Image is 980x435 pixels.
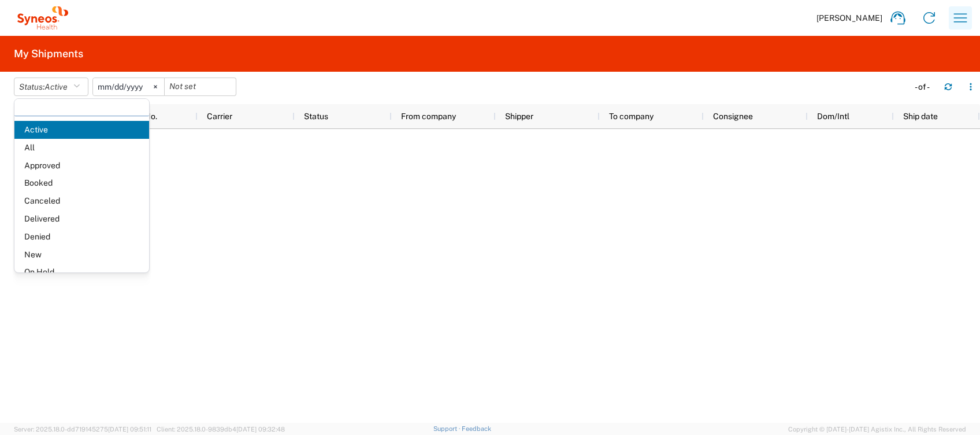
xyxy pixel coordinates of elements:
span: All [14,139,149,157]
span: Dom/Intl [817,112,849,121]
span: [DATE] 09:51:11 [108,426,151,433]
span: Server: 2025.18.0-dd719145275 [14,426,151,433]
span: Canceled [14,192,149,210]
h2: My Shipments [14,47,83,61]
span: Copyright © [DATE]-[DATE] Agistix Inc., All Rights Reserved [788,424,966,434]
span: Shipper [505,112,533,121]
input: Not set [93,78,164,95]
button: Status:Active [14,78,88,96]
span: New [14,246,149,264]
span: Client: 2025.18.0-9839db4 [157,426,285,433]
span: Approved [14,157,149,175]
span: Consignee [713,112,753,121]
span: Delivered [14,210,149,228]
input: Not set [165,78,236,95]
span: Carrier [207,112,232,121]
a: Support [433,425,462,432]
span: Active [14,121,149,139]
span: Denied [14,228,149,246]
span: Ship date [903,112,938,121]
span: [DATE] 09:32:48 [236,426,285,433]
div: - of - [915,82,935,92]
span: To company [609,112,654,121]
span: Status [304,112,328,121]
a: Feedback [462,425,491,432]
span: Booked [14,174,149,192]
span: [PERSON_NAME] [816,13,882,23]
span: From company [401,112,456,121]
span: Active [44,82,68,91]
span: On Hold [14,263,149,281]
